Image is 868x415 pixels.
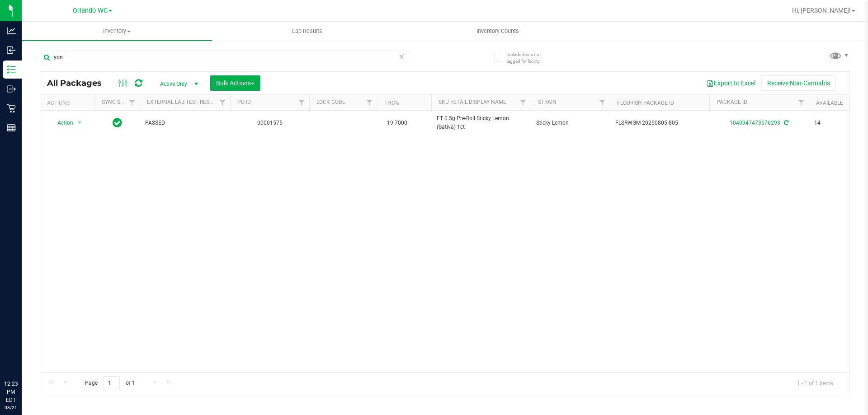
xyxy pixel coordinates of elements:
a: Strain [538,99,557,105]
span: Lab Results [280,27,335,35]
inline-svg: Retail [7,104,16,113]
span: Action [49,117,74,129]
inline-svg: Analytics [7,26,16,35]
a: 1040947473676293 [730,120,780,126]
a: Sku Retail Display Name [439,99,506,105]
div: Actions [47,100,91,106]
span: select [74,117,85,129]
a: Flourish Package ID [617,100,674,106]
span: FLSRWGM-20250805-805 [615,119,704,127]
span: 14 [814,119,849,127]
iframe: Resource center unread badge [27,341,38,352]
a: Filter [215,95,230,110]
button: Export to Excel [701,75,761,91]
a: Package ID [717,99,747,105]
span: 19.7000 [382,117,412,130]
span: In Sync [113,117,122,129]
span: 1 - 1 of 1 items [790,376,840,390]
span: Orlando WC [73,7,108,14]
iframe: Resource center [9,343,36,370]
a: Filter [516,95,531,110]
a: 00001575 [257,120,283,126]
a: Filter [125,95,140,110]
span: Inventory [22,27,212,35]
span: Hi, [PERSON_NAME]! [792,7,851,14]
span: Inventory Counts [464,27,531,35]
span: Sync from Compliance System [783,120,788,126]
span: Clear [398,51,405,62]
a: Sync Status [102,99,137,105]
inline-svg: Outbound [7,84,16,93]
a: Filter [794,95,809,110]
span: All Packages [47,78,111,88]
span: Page of 1 [77,376,142,390]
span: Sticky Lemon [536,119,604,127]
inline-svg: Reports [7,123,16,132]
p: 08/21 [4,404,18,411]
a: External Lab Test Result [147,99,218,105]
span: Bulk Actions [216,79,255,87]
span: FT 0.5g Pre-Roll Sticky Lemon (Sativa) 1ct [437,114,525,131]
a: PO ID [237,99,251,105]
a: Inventory [22,22,212,41]
a: Filter [362,95,377,110]
a: Filter [294,95,309,110]
button: Bulk Actions [210,75,260,91]
a: Filter [595,95,610,110]
input: Search Package ID, Item Name, SKU, Lot or Part Number... [40,51,409,64]
inline-svg: Inbound [7,46,16,55]
button: Receive Non-Cannabis [761,75,836,91]
inline-svg: Inventory [7,65,16,74]
span: PASSED [145,119,225,127]
input: 1 [104,376,120,390]
a: THC% [384,100,399,106]
a: Lab Results [212,22,402,41]
span: Include items not tagged for facility [506,51,552,65]
a: Lock Code [316,99,345,105]
a: Inventory Counts [402,22,593,41]
a: Available [816,100,843,106]
p: 12:23 PM EDT [4,380,18,404]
